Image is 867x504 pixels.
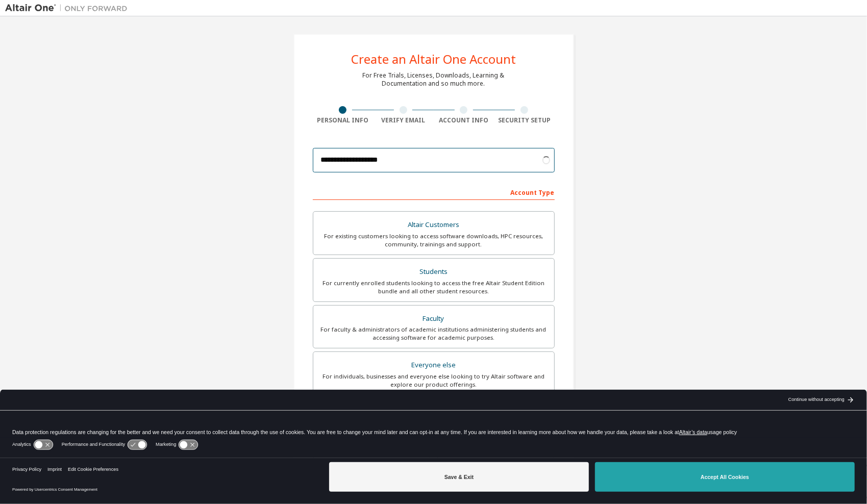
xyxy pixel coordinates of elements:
[319,325,548,342] div: For faculty & administrators of academic institutions administering students and accessing softwa...
[319,279,548,295] div: For currently enrolled students looking to access the free Altair Student Edition bundle and all ...
[363,71,505,88] div: For Free Trials, Licenses, Downloads, Learning & Documentation and so much more.
[319,312,548,326] div: Faculty
[5,3,133,13] img: Altair One
[373,116,434,124] div: Verify Email
[319,265,548,279] div: Students
[313,184,555,200] div: Account Type
[319,232,548,248] div: For existing customers looking to access software downloads, HPC resources, community, trainings ...
[313,116,374,124] div: Personal Info
[494,116,555,124] div: Security Setup
[319,358,548,372] div: Everyone else
[351,53,516,65] div: Create an Altair One Account
[319,372,548,389] div: For individuals, businesses and everyone else looking to try Altair software and explore our prod...
[434,116,494,124] div: Account Info
[319,218,548,232] div: Altair Customers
